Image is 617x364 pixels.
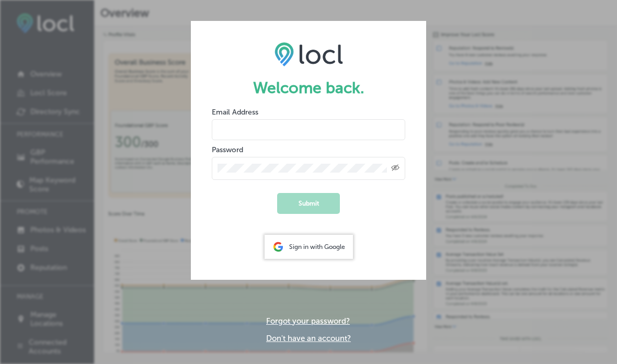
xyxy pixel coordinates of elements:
[212,78,405,97] h1: Welcome back.
[212,108,258,117] label: Email Address
[391,164,399,173] span: Toggle password visibility
[266,334,351,343] a: Don't have an account?
[266,316,350,326] a: Forgot your password?
[275,42,343,66] img: LOCL logo
[265,235,353,259] div: Sign in with Google
[212,145,243,154] label: Password
[277,193,340,214] button: Submit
